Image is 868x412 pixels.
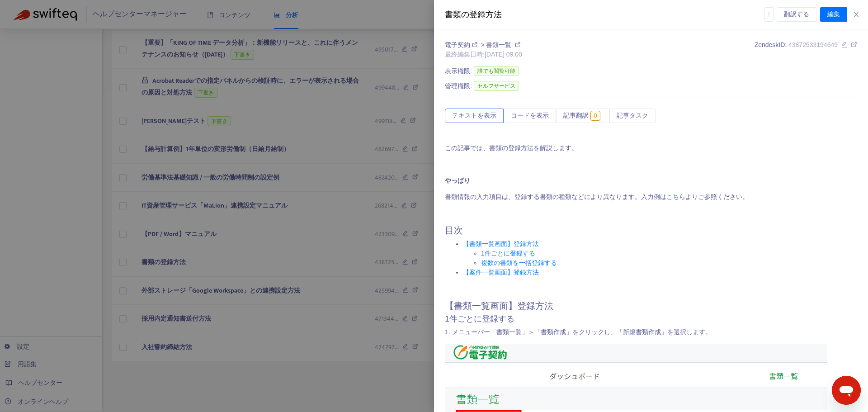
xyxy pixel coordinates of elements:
[666,193,685,200] a: こちら
[511,110,549,121] font: コードを表示
[504,109,556,123] button: コードを表示
[481,250,535,257] a: 1件ごとに登録する
[609,109,656,123] button: 記事タスク
[445,82,472,90] font: 管理権限:
[445,177,470,184] font: やっぱり
[486,41,511,48] a: 書類一覧
[778,41,787,48] font: ID:
[445,109,504,123] button: テキストを表示
[445,301,553,311] font: 【書類一覧画面】登録方法
[445,314,514,323] font: 1件ごとに登録する
[563,110,589,121] font: 記事翻訳
[766,11,772,17] span: もっと
[850,10,863,19] button: 近い
[594,113,597,119] font: 0
[853,11,860,18] span: 近い
[617,110,648,121] font: 記事タスク
[452,110,496,121] font: テキストを表示
[820,7,847,22] button: 編集
[485,51,522,58] font: [DATE] 09:00
[445,41,479,48] a: 電子契約
[556,109,609,123] button: 記事翻訳0
[832,376,861,405] iframe: メッセージングウィンドウを開くボタン
[685,193,749,200] font: よりご参照ください。
[463,269,539,276] a: 【案件一覧画面】登録方法
[777,7,816,22] button: 翻訳する
[477,83,515,89] font: セルフサービス
[445,41,470,48] font: 電子契約
[827,9,840,19] font: 編集
[477,68,515,74] font: 誰でも閲覧可能
[788,41,838,48] font: 43872533194649
[481,41,485,48] font: >
[445,67,472,75] font: 表示権限:
[445,10,502,19] font: 書類の登録方法
[764,7,774,22] button: もっと
[784,9,809,19] font: 翻訳する
[445,144,578,152] font: この記事では、書類の登録方法を解説します。
[463,240,539,247] a: 【書類一覧画面】登録方法
[481,259,557,266] a: 複数の書類を一括登録する
[445,193,666,200] font: 書類情報の入力項目は、登録する書類の種類などにより異なります。入力例は
[755,41,779,48] font: Zendesk
[445,225,463,235] font: 目次
[445,328,712,336] font: 1. メニューバー「書類一覧」＞「書類作成」をクリックし、「新規書類作成」を選択します。
[445,51,485,58] font: 最終編集日時:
